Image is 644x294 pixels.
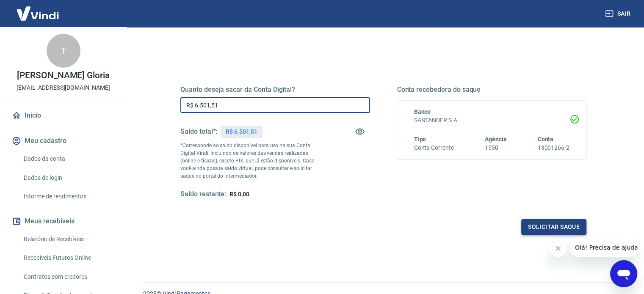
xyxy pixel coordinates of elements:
span: R$ 0,00 [229,191,249,198]
p: [PERSON_NAME] Gloria [17,71,110,80]
h5: Conta recebedora do saque [397,85,587,94]
button: Solicitar saque [521,219,586,235]
h6: SANTANDER S.A. [414,116,570,125]
button: Sair [603,6,634,22]
button: Meus recebíveis [10,212,116,231]
span: Olá! Precisa de ajuda? [5,6,71,13]
h5: Quanto deseja sacar da Conta Digital? [180,85,370,94]
h6: 13001266-2 [537,143,569,152]
iframe: Botão para abrir a janela de mensagens [610,260,637,287]
button: Meu cadastro [10,132,116,150]
iframe: Fechar mensagem [550,240,567,257]
iframe: Mensagem da empresa [570,238,637,257]
span: Conta [537,136,553,143]
p: R$ 6.501,51 [226,127,257,136]
a: Informe de rendimentos [20,188,116,205]
p: [EMAIL_ADDRESS][DOMAIN_NAME] [17,83,110,92]
span: Agência [485,136,507,143]
span: Tipo [414,136,426,143]
div: T [47,34,80,68]
h6: 1550 [485,143,507,152]
a: Dados da conta [20,150,116,168]
a: Dados de login [20,169,116,187]
a: Início [10,106,116,125]
p: *Corresponde ao saldo disponível para uso na sua Conta Digital Vindi. Incluindo os valores das ve... [180,142,323,180]
img: Vindi [10,0,65,26]
h5: Saldo total*: [180,127,217,136]
a: Relatório de Recebíveis [20,231,116,248]
h5: Saldo restante: [180,190,226,199]
h6: Conta Corrente [414,143,454,152]
span: Banco [414,108,431,115]
a: Recebíveis Futuros Online [20,249,116,267]
a: Contratos com credores [20,268,116,286]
